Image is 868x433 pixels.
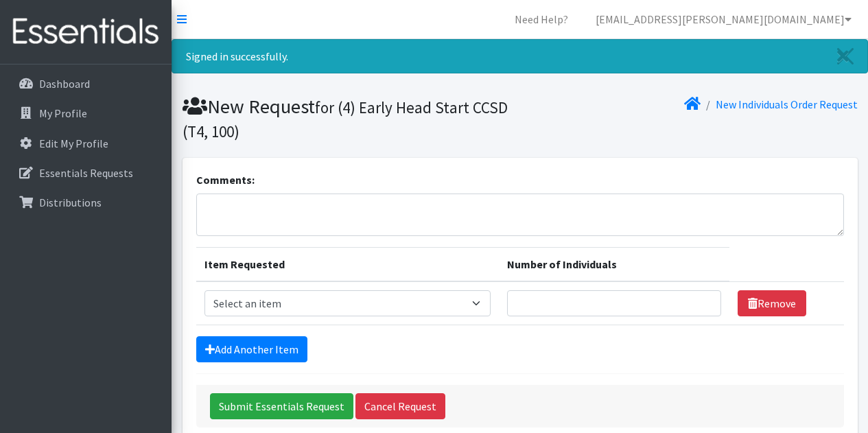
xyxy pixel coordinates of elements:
small: for (4) Early Head Start CCSD (T4, 100) [183,97,508,141]
a: Dashboard [5,70,166,97]
p: Distributions [39,196,102,209]
a: My Profile [5,100,166,127]
h1: New Request [183,95,515,142]
p: Essentials Requests [39,166,133,180]
a: Cancel Request [355,393,445,419]
p: My Profile [39,106,87,120]
a: Need Help? [504,5,579,33]
a: Essentials Requests [5,159,166,187]
a: Distributions [5,189,166,216]
div: Signed in successfully. [172,39,868,73]
a: New Individuals Order Request [716,97,858,111]
p: Edit My Profile [39,137,108,150]
img: HumanEssentials [5,9,166,55]
a: Remove [738,290,806,316]
th: Number of Individuals [499,248,729,282]
a: [EMAIL_ADDRESS][PERSON_NAME][DOMAIN_NAME] [585,5,863,33]
a: Edit My Profile [5,130,166,157]
a: Add Another Item [196,336,307,362]
p: Dashboard [39,77,90,91]
th: Item Requested [196,248,500,282]
input: Submit Essentials Request [210,393,353,419]
a: Close [823,40,867,73]
label: Comments: [196,172,255,188]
